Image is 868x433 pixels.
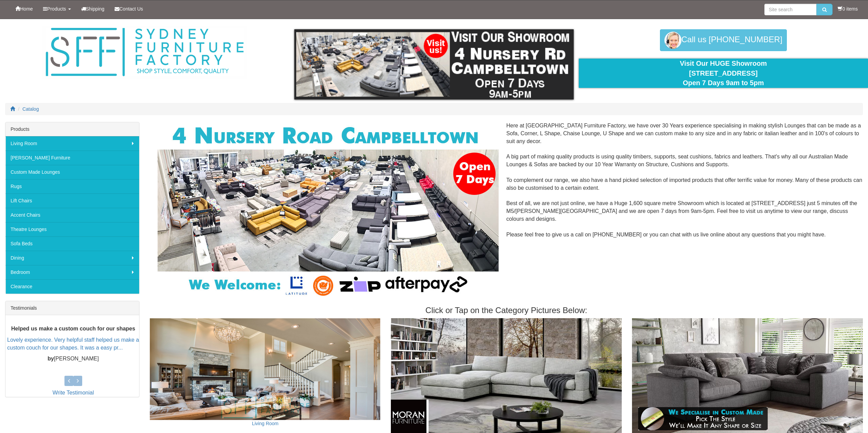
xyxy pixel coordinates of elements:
img: Sydney Furniture Factory [42,26,247,79]
a: Custom Made Lounges [5,165,139,179]
a: Theatre Lounges [5,222,139,236]
li: 0 items [838,5,858,12]
a: Contact Us [109,0,148,17]
span: Contact Us [119,6,143,12]
a: Products [38,0,76,17]
b: Helped us make a custom couch for our shapes [11,326,135,331]
a: Living Room [5,136,139,151]
span: Home [20,6,33,12]
a: Rugs [5,179,139,194]
span: Products [47,6,66,12]
a: Shipping [76,0,110,17]
span: Shipping [86,6,105,12]
img: showroom.gif [294,29,573,99]
a: Bedroom [5,265,139,279]
a: Lift Chairs [5,194,139,208]
a: Sofa Beds [5,236,139,251]
b: by [47,356,54,362]
a: Write Testimonial [53,390,94,396]
div: Visit Our HUGE Showroom [STREET_ADDRESS] Open 7 Days 9am to 5pm [584,59,863,88]
a: Lovely experience. Very helpful staff helped us make a custom couch for our shapes. It was a easy... [7,337,139,351]
img: Living Room [150,318,381,420]
div: Products [5,122,139,136]
a: Accent Chairs [5,208,139,222]
a: Home [10,0,38,17]
a: Living Room [252,421,279,426]
img: Corner Modular Lounges [158,122,499,299]
a: Clearance [5,279,139,294]
div: Testimonials [5,301,139,315]
h3: Click or Tap on the Category Pictures Below: [150,306,863,315]
a: Dining [5,251,139,265]
a: [PERSON_NAME] Furniture [5,151,139,165]
div: Here at [GEOGRAPHIC_DATA] Furniture Factory, we have over 30 Years experience specialising in mak... [150,122,863,247]
p: [PERSON_NAME] [7,355,139,363]
input: Site search [764,4,816,15]
a: Catalog [23,106,39,112]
